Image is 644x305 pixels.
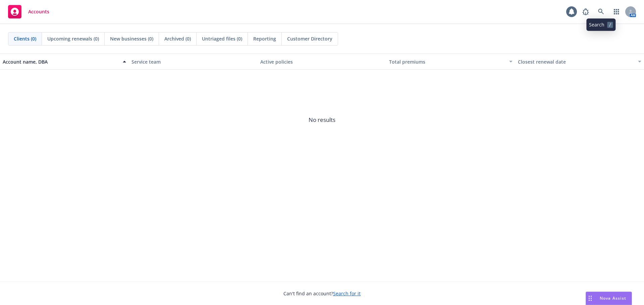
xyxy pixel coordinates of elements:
[253,35,276,42] span: Reporting
[287,35,332,42] span: Customer Directory
[164,35,191,42] span: Archived (0)
[586,292,594,305] div: Drag to move
[47,35,99,42] span: Upcoming renewals (0)
[594,5,608,18] a: Search
[389,58,505,65] div: Total premiums
[3,58,119,65] div: Account name, DBA
[518,58,634,65] div: Closest renewal date
[579,5,592,18] a: Report a Bug
[129,54,258,70] button: Service team
[258,54,386,70] button: Active policies
[600,295,626,301] span: Nova Assist
[283,290,361,297] span: Can't find an account?
[610,5,623,18] a: Switch app
[515,54,644,70] button: Closest renewal date
[110,35,153,42] span: New businesses (0)
[131,58,255,65] div: Service team
[260,58,384,65] div: Active policies
[28,9,49,14] span: Accounts
[5,2,52,21] a: Accounts
[333,290,361,297] a: Search for it
[386,54,515,70] button: Total premiums
[202,35,242,42] span: Untriaged files (0)
[586,292,632,305] button: Nova Assist
[14,35,36,42] span: Clients (0)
